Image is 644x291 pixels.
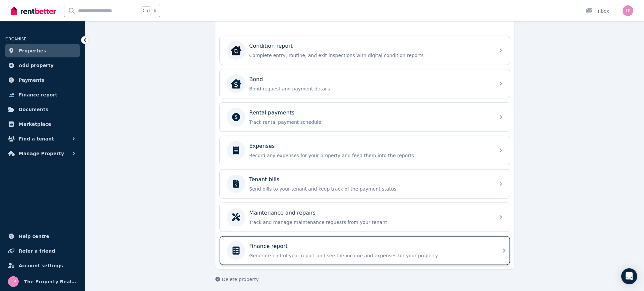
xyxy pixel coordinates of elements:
[220,69,510,98] a: BondBondBond request and payment details
[623,5,633,16] img: The Property Realtors
[11,6,56,16] img: RentBetter
[220,36,510,65] a: Condition reportCondition reportComplete entry, routine, and exit inspections with digital condit...
[220,203,510,232] a: Maintenance and repairsTrack and manage maintenance requests from your tenant
[249,109,295,117] p: Rental payments
[220,170,510,198] a: Tenant billsSend bills to your tenant and keep track of the payment status
[621,268,637,284] div: Open Intercom Messenger
[5,147,80,160] button: Manage Property
[215,276,259,283] button: Delete property
[141,6,151,15] span: Ctrl
[249,242,288,250] p: Finance report
[249,75,263,83] p: Bond
[5,73,80,87] a: Payments
[222,276,259,283] span: Delete property
[5,88,80,101] a: Finance report
[5,103,80,116] a: Documents
[19,91,57,99] span: Finance report
[19,61,54,69] span: Add property
[5,132,80,145] button: Find a tenant
[8,276,19,287] img: The Property Realtors
[249,209,316,217] p: Maintenance and repairs
[5,44,80,57] a: Properties
[19,232,49,240] span: Help centre
[249,152,491,159] p: Record any expenses for your property and feed them into the reports
[231,78,241,89] img: Bond
[249,52,491,59] p: Complete entry, routine, and exit inspections with digital condition reports
[249,219,491,226] p: Track and manage maintenance requests from your tenant
[249,176,279,184] p: Tenant bills
[220,103,510,131] a: Rental paymentsTrack rental payment schedule
[586,8,609,14] div: Inbox
[249,85,491,92] p: Bond request and payment details
[249,42,293,50] p: Condition report
[19,120,51,128] span: Marketplace
[220,136,510,165] a: ExpensesRecord any expenses for your property and feed them into the reports
[19,47,46,55] span: Properties
[19,150,64,158] span: Manage Property
[249,119,491,125] p: Track rental payment schedule
[5,37,26,41] span: ORGANISE
[24,278,77,286] span: The Property Realtors
[19,135,54,143] span: Find a tenant
[19,105,48,113] span: Documents
[249,252,491,259] p: Generate end-of-year report and see the income and expenses for your property
[220,236,510,265] a: Finance reportGenerate end-of-year report and see the income and expenses for your property
[5,244,80,258] a: Refer a friend
[19,262,63,270] span: Account settings
[5,259,80,272] a: Account settings
[5,59,80,72] a: Add property
[5,230,80,243] a: Help centre
[19,247,55,255] span: Refer a friend
[249,142,275,150] p: Expenses
[154,8,156,13] span: k
[5,117,80,131] a: Marketplace
[19,76,44,84] span: Payments
[231,45,241,56] img: Condition report
[249,186,491,192] p: Send bills to your tenant and keep track of the payment status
